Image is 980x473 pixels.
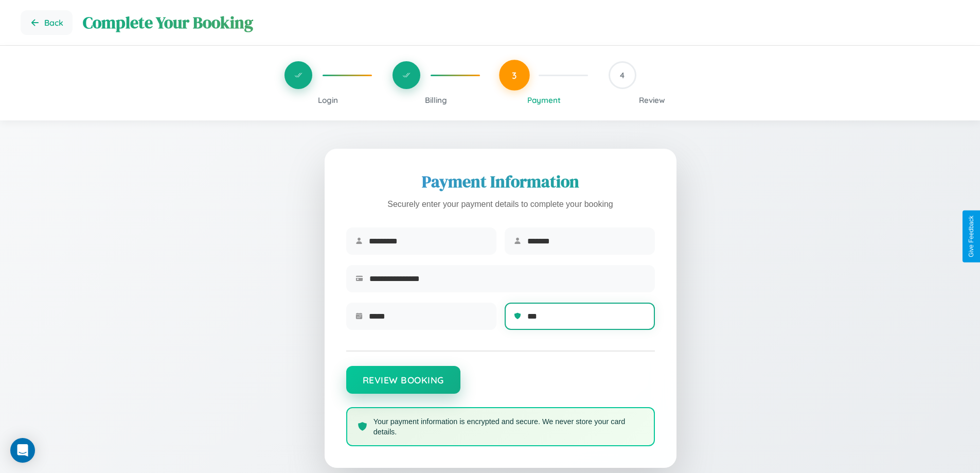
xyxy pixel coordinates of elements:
button: Review Booking [346,366,460,394]
div: Give Feedback [968,216,975,257]
p: Securely enter your payment details to complete your booking [346,197,655,212]
span: 3 [512,69,517,81]
div: Open Intercom Messenger [10,438,35,463]
span: Review [639,95,665,105]
span: Login [318,95,338,105]
button: Go back [21,10,73,35]
span: Payment [527,95,561,105]
span: 4 [620,70,625,80]
h1: Complete Your Booking [83,11,959,34]
span: Billing [425,95,447,105]
p: Your payment information is encrypted and secure. We never store your card details. [373,416,644,437]
h2: Payment Information [346,170,655,193]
